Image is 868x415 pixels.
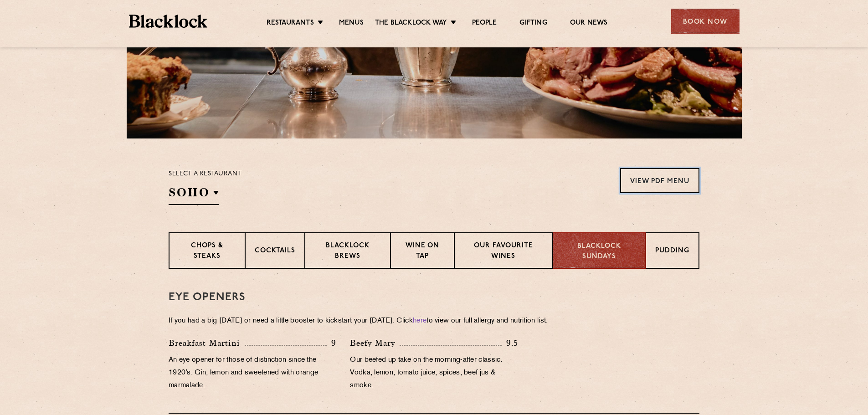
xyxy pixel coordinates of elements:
p: Our beefed up take on the morning-after classic. Vodka, lemon, tomato juice, spices, beef jus & s... [350,354,518,392]
p: Blacklock Sundays [562,241,636,262]
a: Gifting [519,19,547,29]
p: Beefy Mary [350,337,400,349]
a: People [472,19,497,29]
a: Restaurants [267,19,314,29]
h3: Eye openers [169,292,699,303]
a: here [413,318,426,324]
p: Pudding [655,246,689,257]
div: Book Now [671,9,740,34]
p: Blacklock Brews [314,241,381,262]
p: Select a restaurant [169,168,242,180]
p: If you had a big [DATE] or need a little booster to kickstart your [DATE]. Click to view our full... [169,315,699,328]
p: 9.5 [502,337,518,349]
p: An eye opener for those of distinction since the 1920’s. Gin, lemon and sweetened with orange mar... [169,354,336,392]
a: View PDF Menu [620,168,699,193]
p: Chops & Steaks [179,241,236,262]
p: Cocktails [255,246,295,257]
img: BL_Textured_Logo-footer-cropped.svg [129,15,208,28]
a: Menus [339,19,364,29]
p: Breakfast Martini [169,337,245,349]
p: 9 [327,337,336,349]
h2: SOHO [169,184,219,205]
p: Wine on Tap [400,241,445,262]
a: The Blacklock Way [375,19,447,29]
p: Our favourite wines [464,241,543,262]
a: Our News [570,19,608,29]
